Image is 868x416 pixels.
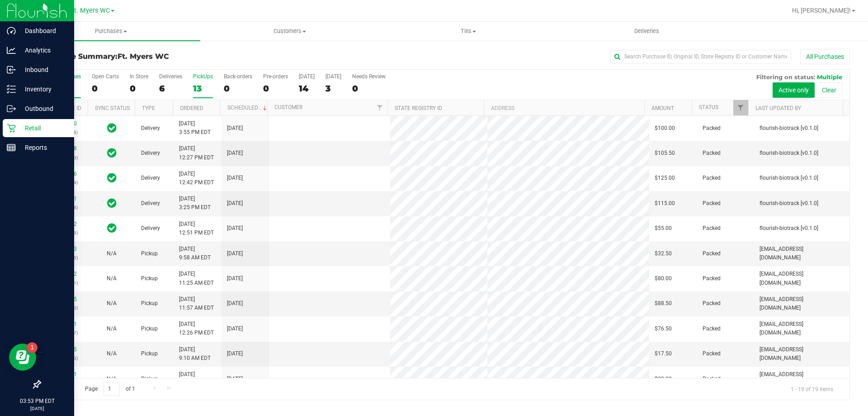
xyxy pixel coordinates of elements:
span: Deliveries [622,27,671,35]
div: 14 [299,83,315,94]
a: Tills [379,22,557,41]
th: Address [484,100,644,116]
span: [EMAIL_ADDRESS][DOMAIN_NAME] [759,295,844,312]
span: Delivery [141,149,160,158]
a: Sync Status [95,105,130,111]
a: Customers [200,22,379,41]
span: Not Applicable [107,325,117,332]
h3: Purchase Summary: [40,53,310,61]
span: Not Applicable [107,275,117,282]
div: PickUps [193,73,213,80]
span: $17.50 [655,349,672,358]
p: Reports [16,142,70,153]
span: [DATE] 8:55 AM EDT [179,370,211,387]
span: [DATE] 11:57 AM EDT [179,295,214,312]
span: [DATE] 9:58 AM EDT [179,245,211,262]
span: [EMAIL_ADDRESS][DOMAIN_NAME] [759,270,844,287]
a: Customer [274,104,302,110]
span: [DATE] [227,299,243,308]
span: [DATE] [227,349,243,358]
span: [DATE] [227,274,243,283]
div: 0 [352,83,386,94]
a: 11987752 [52,271,77,277]
a: Purchases [22,22,200,41]
inline-svg: Inventory [7,85,16,94]
a: Amount [651,105,674,111]
a: 11986485 [52,346,77,353]
span: Tills [379,27,557,35]
span: Pickup [141,274,158,283]
span: Packed [703,124,721,133]
span: [DATE] 12:26 PM EDT [179,320,214,337]
span: [EMAIL_ADDRESS][DOMAIN_NAME] [759,245,844,262]
span: Packed [703,174,721,182]
span: Pickup [141,249,158,258]
inline-svg: Dashboard [7,26,16,35]
span: [DATE] [227,149,243,158]
span: Not Applicable [107,250,117,257]
span: Pickup [141,375,158,383]
span: $105.50 [655,149,675,158]
span: [DATE] [227,375,243,383]
span: [EMAIL_ADDRESS][DOMAIN_NAME] [759,320,844,337]
span: $125.00 [655,174,675,182]
span: Not Applicable [107,300,117,306]
a: State Registry ID [395,105,442,111]
iframe: Resource center unread badge [27,342,38,353]
p: 03:53 PM EDT [4,397,70,405]
button: Clear [816,82,842,98]
a: 11963868 [52,145,77,152]
div: Back-orders [224,73,252,80]
a: 11988382 [52,221,77,227]
span: Customers [201,27,378,35]
span: [DATE] [227,325,243,333]
a: 11969220 [52,120,77,127]
span: [DATE] 3:55 PM EDT [179,120,211,137]
a: Scheduled [227,105,269,111]
button: Active only [773,82,815,98]
inline-svg: Inbound [7,65,16,74]
a: Status [699,104,718,110]
p: Dashboard [16,25,70,36]
p: [DATE] [4,405,70,412]
span: Packed [703,274,721,283]
span: [DATE] 12:51 PM EDT [179,220,214,237]
span: Packed [703,349,721,358]
a: 11986923 [52,246,77,252]
div: 0 [224,83,252,94]
p: Inbound [16,64,70,75]
span: Not Applicable [107,376,117,382]
div: 0 [130,83,148,94]
button: N/A [107,299,117,308]
span: Multiple [817,73,842,81]
p: Retail [16,123,70,134]
inline-svg: Outbound [7,104,16,113]
span: [EMAIL_ADDRESS][DOMAIN_NAME] [759,345,844,363]
span: Delivery [141,174,160,182]
span: Pickup [141,349,158,358]
div: [DATE] [325,73,341,80]
span: Ft. Myers WC [71,7,110,14]
span: Purchases [22,27,200,35]
a: 11988336 [52,171,77,177]
span: Filtering on status: [756,73,815,81]
div: Open Carts [92,73,119,80]
a: 11989471 [52,196,77,202]
span: Packed [703,325,721,333]
span: $88.50 [655,299,672,308]
button: N/A [107,249,117,258]
a: 11988035 [52,296,77,302]
button: All Purchases [800,49,850,64]
span: In Sync [107,147,117,159]
span: Packed [703,249,721,258]
span: $20.00 [655,375,672,383]
span: Packed [703,299,721,308]
inline-svg: Analytics [7,46,16,55]
p: Inventory [16,84,70,95]
span: [DATE] 11:25 AM EDT [179,270,214,287]
span: Delivery [141,224,160,233]
span: $32.50 [655,249,672,258]
span: In Sync [107,172,117,184]
span: Page of 1 [77,382,142,396]
div: Pre-orders [263,73,288,80]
